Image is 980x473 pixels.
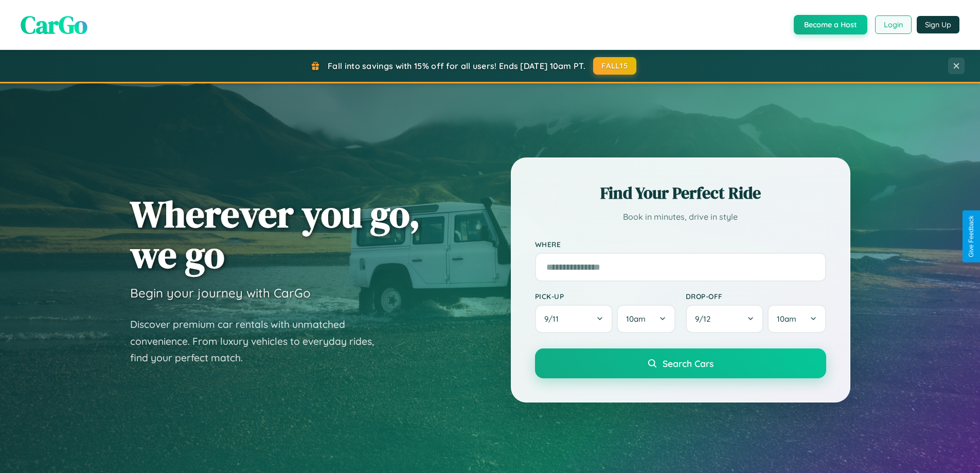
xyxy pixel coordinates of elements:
[686,292,826,301] label: Drop-off
[535,240,826,249] label: Where
[875,15,912,34] button: Login
[535,182,826,204] h2: Find Your Perfect Ride
[130,316,387,366] p: Discover premium car rentals with unmatched convenience. From luxury vehicles to everyday rides, ...
[626,314,646,324] span: 10am
[686,305,764,333] button: 9/12
[917,16,959,33] button: Sign Up
[593,57,636,75] button: FALL15
[328,61,585,71] span: Fall into savings with 15% off for all users! Ends [DATE] 10am PT.
[544,314,564,324] span: 9 / 11
[535,292,675,301] label: Pick-up
[535,305,613,333] button: 9/11
[130,285,311,301] h3: Begin your journey with CarGo
[663,358,714,369] span: Search Cars
[768,305,826,333] button: 10am
[130,194,420,275] h1: Wherever you go, we go
[535,348,826,378] button: Search Cars
[777,314,796,324] span: 10am
[617,305,675,333] button: 10am
[968,216,975,257] div: Give Feedback
[535,209,826,224] p: Book in minutes, drive in style
[794,15,867,34] button: Become a Host
[21,8,87,42] span: CarGo
[695,314,716,324] span: 9 / 12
